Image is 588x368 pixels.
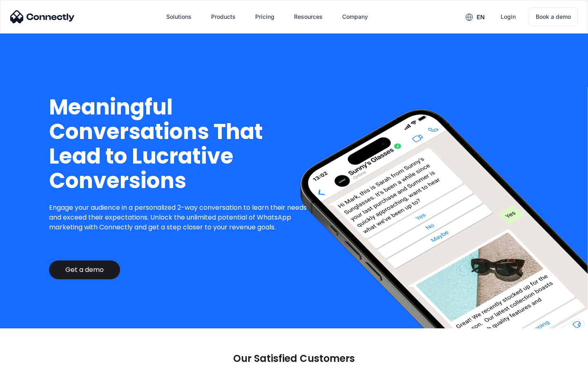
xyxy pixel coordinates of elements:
h1: Meaningful Conversations That Lead to Lucrative Conversions [49,95,313,193]
p: Our Satisfied Customers [233,353,355,364]
div: Products [211,11,236,22]
div: Login [501,11,516,22]
div: Resources [294,11,323,22]
a: Get a demo [49,260,120,279]
a: Login [494,7,522,27]
a: Pricing [249,7,281,27]
p: Engage your audience in a personalized 2-way conversation to learn their needs and exceed their e... [49,203,313,232]
div: Solutions [166,11,192,22]
div: en [477,11,485,23]
img: Connectly Logo [10,10,75,23]
a: Book a demo [529,7,578,26]
div: Get a demo [65,266,104,274]
aside: Language selected: English [8,354,49,365]
div: Pricing [255,11,274,22]
ul: Language list [16,354,49,365]
div: Company [342,11,368,22]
